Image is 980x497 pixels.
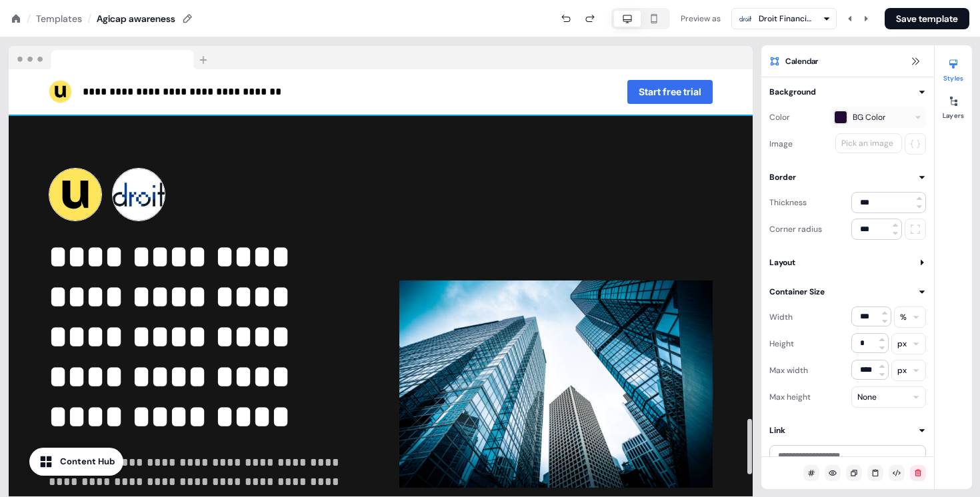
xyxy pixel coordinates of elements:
button: Link [769,424,926,437]
button: Layout [769,256,926,269]
div: Background [769,85,816,99]
div: Content Hub [60,455,115,468]
button: Container Size [769,285,926,298]
div: Image [769,133,793,155]
div: Layout [769,256,795,269]
div: Border [769,171,796,184]
div: Link [769,424,785,437]
span: BG Color [853,111,885,124]
button: Droit Financial Technologies [731,8,837,29]
span: Calendar [785,55,818,68]
div: Container Size [769,285,825,298]
div: Pick an image [839,137,896,150]
div: None [857,390,877,404]
button: BG Color [830,107,926,128]
button: Content Hub [29,448,123,476]
div: Thickness [769,192,807,213]
div: Agicap awareness [97,12,175,25]
button: Pick an image [835,133,902,153]
div: Height [769,333,794,354]
div: Corner radius [769,219,822,240]
button: Border [769,171,926,184]
div: px [897,337,907,350]
a: Templates [36,12,82,25]
div: Max width [769,360,808,381]
div: Start free trial [386,80,713,104]
button: Background [769,85,926,99]
div: Max height [769,386,811,408]
div: / [27,11,31,26]
button: Styles [935,53,972,83]
div: % [900,310,907,324]
button: Start free trial [627,80,713,104]
div: px [897,364,907,377]
button: Save template [885,8,969,29]
div: Droit Financial Technologies [759,12,812,25]
button: Layers [935,91,972,120]
div: / [87,11,91,26]
img: Browser topbar [9,46,213,70]
div: Color [769,107,790,128]
div: Width [769,306,793,328]
div: Preview as [681,12,721,25]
